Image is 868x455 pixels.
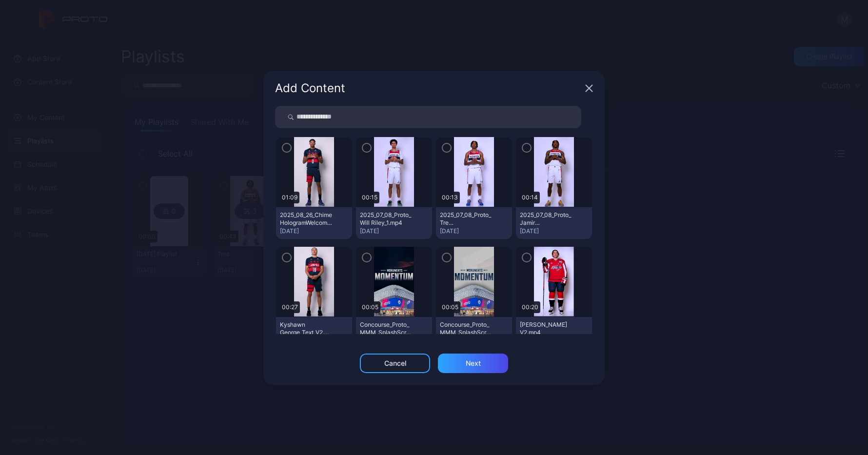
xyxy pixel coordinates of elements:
[438,354,508,373] button: Next
[360,354,430,373] button: Cancel
[520,227,588,235] div: [DATE]
[440,321,493,336] div: Concourse_Proto_MMM_SplashScreen_5 Second Version_Silver.mp4
[360,192,379,203] div: 00:15
[520,211,573,227] div: 2025_07_08_Proto_Jamir Watkins.mp4
[440,301,460,313] div: 00:05
[280,227,348,235] div: [DATE]
[440,227,508,235] div: [DATE]
[360,227,428,235] div: [DATE]
[360,211,414,227] div: 2025_07_08_Proto_Will Riley_1.mp4
[384,359,406,367] div: Cancel
[360,301,380,313] div: 00:05
[466,359,481,367] div: Next
[280,301,300,313] div: 00:27
[280,211,334,227] div: 2025_08_26_ChimeHologramWelcome_V2.mp4
[280,321,334,336] div: Kyshawn George_Text_V2.mp4
[275,82,581,94] div: Add Content
[440,192,460,203] div: 00:13
[440,211,493,227] div: 2025_07_08_Proto_Tre Johnson.mp4
[520,301,540,313] div: 00:20
[360,321,414,336] div: Concourse_Proto_MMM_SplashScreen_5 Second Version_Blue.mp4
[280,192,299,203] div: 01:09
[520,192,540,203] div: 00:14
[520,321,573,336] div: Strome V2.mp4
